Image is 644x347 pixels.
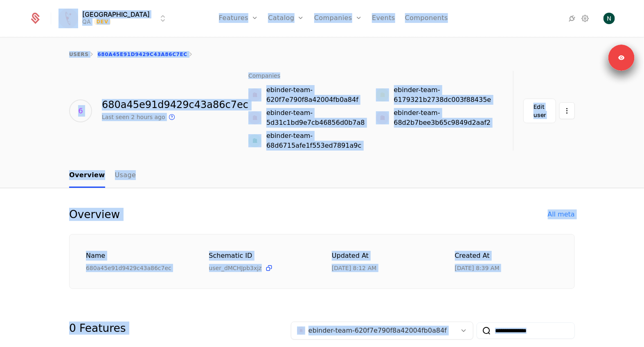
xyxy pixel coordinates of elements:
[394,85,497,105] div: ebinder-team-6179321b2738dc003f88435e
[455,264,500,272] div: 6/9/25, 8:39 AM
[69,99,92,122] div: 6
[86,264,189,272] div: 680a45e91d9429c43a86c7ec
[376,85,500,105] a: ebinder-team-6179321b2738dc003f88435eebinder-team-6179321b2738dc003f88435e
[394,108,497,128] div: ebinder-team-68d2b7bee3b65c9849d2aaf2
[61,9,168,27] button: Select environment
[266,131,369,151] div: ebinder-team-68d6715afe1f553ed7891a9c
[581,14,590,23] a: Settings
[248,134,261,147] img: ebinder-team-68d6715afe1f553ed7891a9c
[523,99,556,123] button: Edit user
[548,210,575,219] div: All meta
[376,88,389,101] img: ebinder-team-6179321b2738dc003f88435e
[332,251,435,261] div: Updated at
[209,251,313,261] div: Schematic ID
[376,111,389,124] img: red.png
[376,108,500,128] a: ebinder-team-68d2b7bee3b65c9849d2aaf2
[69,322,126,340] div: 0 Features
[59,9,78,28] img: Florence
[248,88,261,101] img: ebinder-team-620f7e790f8a42004fb0a84f
[332,264,376,272] div: 10/3/25, 8:12 AM
[115,164,136,188] a: Usage
[248,108,372,128] a: ebinder-team-5d31c1bd9e7cb46856d0b7a8
[559,99,575,123] button: Select action
[94,18,111,25] span: Dev
[266,108,369,128] div: ebinder-team-5d31c1bd9e7cb46856d0b7a8
[248,111,261,124] img: red.png
[82,18,91,26] div: QA
[69,164,575,188] nav: Main
[248,85,372,105] a: ebinder-team-620f7e790f8a42004fb0a84febinder-team-620f7e790f8a42004fb0a84f
[82,11,150,18] span: [GEOGRAPHIC_DATA]
[266,85,369,105] div: ebinder-team-620f7e790f8a42004fb0a84f
[86,251,189,261] div: Name
[455,251,558,261] div: Created at
[603,13,615,24] button: Open user button
[69,164,105,188] a: Overview
[534,103,546,119] div: Edit user
[102,100,248,110] div: 680a45e91d9429c43a86c7ec
[69,164,136,188] ul: Choose Sub Page
[567,14,577,23] a: Integrations
[102,113,165,121] div: Last seen 2 hours ago
[209,264,262,272] span: user_dMCHJpb3xjz
[248,131,372,151] a: ebinder-team-68d6715afe1f553ed7891a9cebinder-team-68d6715afe1f553ed7891a9c
[603,13,615,24] img: Neven Jovic
[69,208,120,221] div: Overview
[69,52,88,57] a: users
[248,73,280,79] span: Companies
